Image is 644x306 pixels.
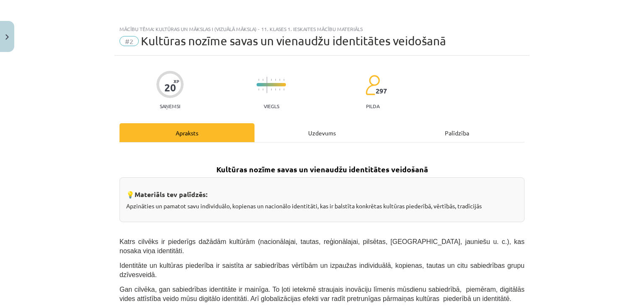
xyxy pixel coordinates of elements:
[119,286,525,302] span: Gan cilvēka, gan sabiedrības identitāte ir mainīga. To ļoti ietekmē straujais inovāciju līmenis m...
[174,79,179,83] span: XP
[275,79,276,81] img: icon-short-line-57e1e144782c952c97e751825c79c345078a6d821885a25fce030b3d8c18986b.svg
[262,79,263,81] img: icon-short-line-57e1e144782c952c97e751825c79c345078a6d821885a25fce030b3d8c18986b.svg
[390,123,525,142] div: Palīdzība
[254,123,390,142] div: Uzdevums
[5,34,9,40] img: icon-close-lesson-0947bae3869378f0d4975bcd49f059093ad1ed9edebbc8119c70593378902aed.svg
[279,88,280,91] img: icon-short-line-57e1e144782c952c97e751825c79c345078a6d821885a25fce030b3d8c18986b.svg
[264,103,279,109] p: Viegls
[262,88,263,91] img: icon-short-line-57e1e144782c952c97e751825c79c345078a6d821885a25fce030b3d8c18986b.svg
[267,77,267,93] img: icon-long-line-d9ea69661e0d244f92f715978eff75569469978d946b2353a9bb055b3ed8787d.svg
[126,202,518,210] p: Apzināties un pamatot savu individuālo, kopienas un nacionālo identitāti, kas ir balstīta konkrēt...
[119,262,525,278] span: Identitāte un kultūras piederība ir saistīta ar sabiedrības vērtībām un izpaužas individuālā, kop...
[164,82,176,93] div: 20
[119,26,525,32] div: Mācību tēma: Kultūras un mākslas i (vizuālā māksla) - 11. klases 1. ieskaites mācību materiāls
[141,34,446,48] span: Kultūras nozīme savas un vienaudžu identitātes veidošanā
[271,88,272,91] img: icon-short-line-57e1e144782c952c97e751825c79c345078a6d821885a25fce030b3d8c18986b.svg
[376,87,387,95] span: 297
[119,238,525,254] span: Katrs cilvēks ir piederīgs dažādām kultūrām (nacionālajai, tautas, reģionālajai, pilsētas, [GEOGR...
[156,103,184,109] p: Saņemsi
[258,79,259,81] img: icon-short-line-57e1e144782c952c97e751825c79c345078a6d821885a25fce030b3d8c18986b.svg
[366,103,379,109] p: pilda
[126,184,518,200] h3: 💡
[275,88,276,91] img: icon-short-line-57e1e144782c952c97e751825c79c345078a6d821885a25fce030b3d8c18986b.svg
[365,75,380,96] img: students-c634bb4e5e11cddfef0936a35e636f08e4e9abd3cc4e673bd6f9a4125e45ecb1.svg
[283,88,284,91] img: icon-short-line-57e1e144782c952c97e751825c79c345078a6d821885a25fce030b3d8c18986b.svg
[119,36,139,46] span: #2
[135,190,208,199] strong: Materiāls tev palīdzēs:
[216,164,428,174] strong: Kultūras nozīme savas un vienaudžu identitātes veidošanā
[119,123,254,142] div: Apraksts
[258,88,259,91] img: icon-short-line-57e1e144782c952c97e751825c79c345078a6d821885a25fce030b3d8c18986b.svg
[279,79,280,81] img: icon-short-line-57e1e144782c952c97e751825c79c345078a6d821885a25fce030b3d8c18986b.svg
[283,79,284,81] img: icon-short-line-57e1e144782c952c97e751825c79c345078a6d821885a25fce030b3d8c18986b.svg
[271,79,272,81] img: icon-short-line-57e1e144782c952c97e751825c79c345078a6d821885a25fce030b3d8c18986b.svg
